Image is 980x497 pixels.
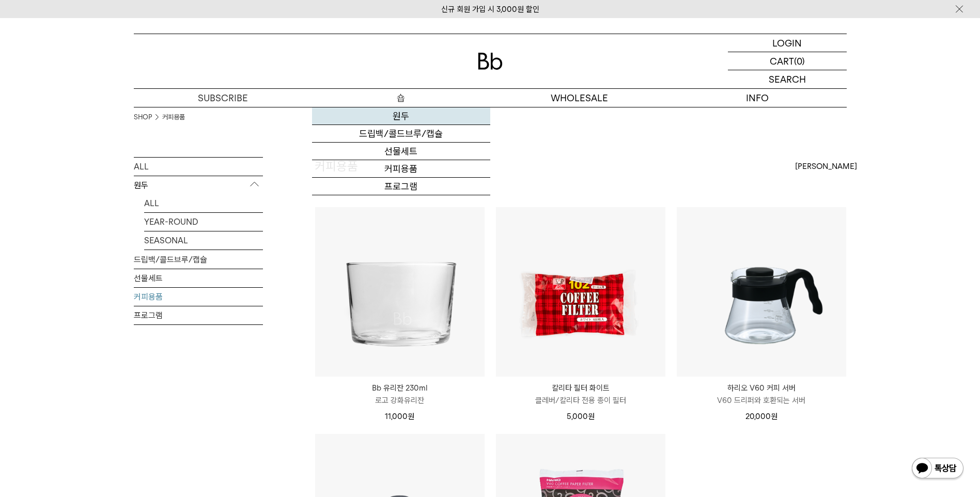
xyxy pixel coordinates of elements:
[134,158,263,176] a: ALL
[478,53,503,70] img: 로고
[134,269,263,287] a: 선물세트
[144,194,263,212] a: ALL
[728,34,847,52] a: LOGIN
[312,125,490,143] a: 드립백/콜드브루/캡슐
[312,143,490,160] a: 선물세트
[134,89,312,107] a: SUBSCRIBE
[408,412,414,421] span: 원
[134,176,263,195] p: 원두
[315,382,485,407] a: Bb 유리잔 230ml 로고 강화유리잔
[496,394,665,407] p: 클레버/칼리타 전용 종이 필터
[312,107,490,125] a: 원두
[144,213,263,231] a: YEAR-ROUND
[496,382,665,394] p: 칼리타 필터 화이트
[588,412,595,421] span: 원
[315,394,485,407] p: 로고 강화유리잔
[677,382,846,407] a: 하리오 V60 커피 서버 V60 드리퍼와 호환되는 서버
[134,306,263,324] a: 프로그램
[795,160,857,173] span: [PERSON_NAME]
[769,70,806,88] p: SEARCH
[312,160,490,178] a: 커피용품
[134,251,263,269] a: 드립백/콜드브루/캡슐
[728,52,847,70] a: CART (0)
[312,178,490,195] a: 프로그램
[794,52,805,70] p: (0)
[490,89,668,107] p: WHOLESALE
[496,207,665,377] img: 칼리타 필터 화이트
[496,382,665,407] a: 칼리타 필터 화이트 클레버/칼리타 전용 종이 필터
[144,231,263,250] a: SEASONAL
[315,207,485,377] img: Bb 유리잔 230ml
[677,394,846,407] p: V60 드리퍼와 호환되는 서버
[677,207,846,377] img: 하리오 V60 커피 서버
[771,412,777,421] span: 원
[162,112,185,122] a: 커피용품
[770,52,794,70] p: CART
[567,412,595,421] span: 5,000
[677,382,846,394] p: 하리오 V60 커피 서버
[312,89,490,107] a: 숍
[385,412,414,421] span: 11,000
[911,457,965,482] img: 카카오톡 채널 1:1 채팅 버튼
[668,89,847,107] p: INFO
[134,288,263,306] a: 커피용품
[441,5,539,14] a: 신규 회원 가입 시 3,000원 할인
[772,34,802,52] p: LOGIN
[745,412,777,421] span: 20,000
[315,382,485,394] p: Bb 유리잔 230ml
[134,112,152,122] a: SHOP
